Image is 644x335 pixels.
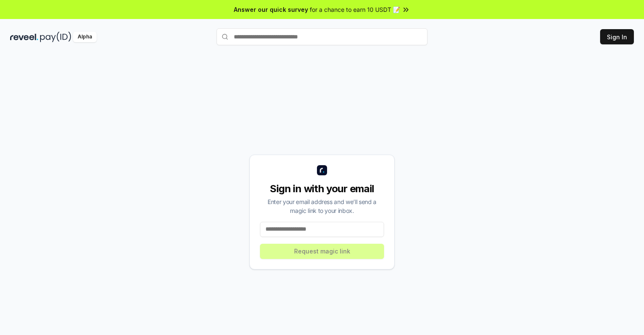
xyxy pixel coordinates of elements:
[40,32,71,42] img: pay_id
[260,197,384,215] div: Enter your email address and we’ll send a magic link to your inbox.
[234,5,308,14] span: Answer our quick survey
[310,5,400,14] span: for a chance to earn 10 USDT 📝
[317,165,327,175] img: logo_small
[10,32,38,42] img: reveel_dark
[73,32,97,42] div: Alpha
[600,29,634,44] button: Sign In
[260,182,384,196] div: Sign in with your email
